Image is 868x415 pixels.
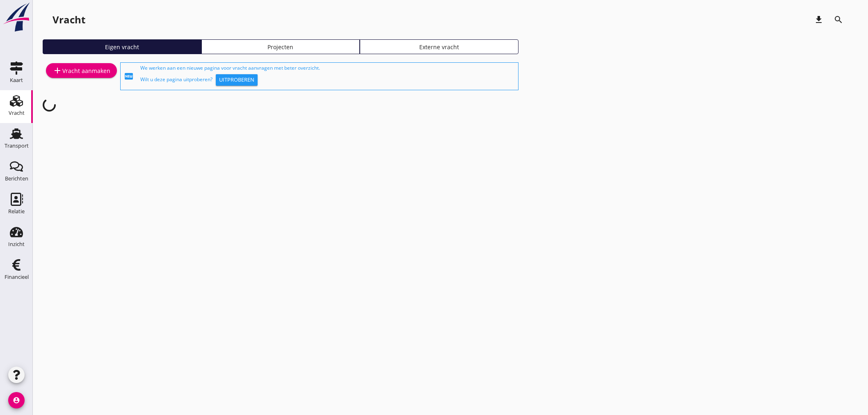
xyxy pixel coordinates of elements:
div: Financieel [5,274,29,280]
a: Externe vracht [360,39,519,54]
i: search [834,15,843,25]
i: download [814,15,824,25]
i: account_circle [8,392,25,408]
i: add [53,66,62,75]
div: Externe vracht [363,43,515,51]
div: Inzicht [8,242,25,247]
div: Eigen vracht [46,43,198,51]
div: We werken aan een nieuwe pagina voor vracht aanvragen met beter overzicht. Wilt u deze pagina uit... [140,64,515,88]
i: fiber_new [124,71,134,81]
div: Vracht [53,13,85,26]
button: Uitproberen [216,74,258,86]
div: Uitproberen [219,76,254,84]
div: Relatie [8,209,25,214]
div: Transport [5,143,29,148]
div: Projecten [205,43,356,51]
div: Kaart [10,78,23,83]
div: Vracht aanmaken [53,66,110,75]
a: Projecten [201,39,360,54]
div: Berichten [5,176,28,181]
a: Vracht aanmaken [46,63,117,78]
img: logo-small.a267ee39.svg [2,2,31,32]
div: Vracht [9,110,25,116]
a: Eigen vracht [43,39,201,54]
